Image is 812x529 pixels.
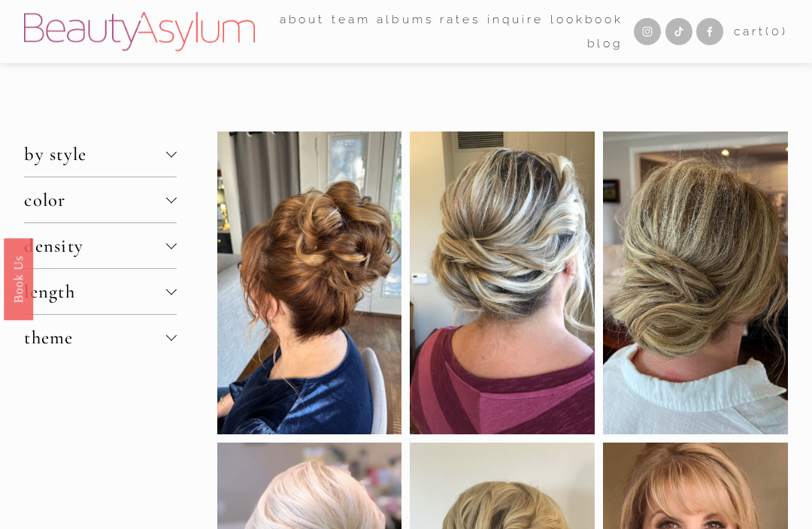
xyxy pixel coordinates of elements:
[332,8,371,32] a: folder dropdown
[24,269,177,314] button: length
[280,8,326,32] a: folder dropdown
[332,9,371,30] span: team
[487,8,544,32] a: Inquire
[4,238,33,320] a: Book Us
[24,280,166,303] span: length
[765,24,788,38] span: ( )
[24,189,166,211] span: color
[24,12,255,51] img: Beauty Asylum | Bridal Hair &amp; Makeup Charlotte &amp; Atlanta
[24,223,177,268] button: density
[771,24,782,38] span: 0
[734,21,788,42] a: 0 items in cart
[24,177,177,222] button: color
[665,18,692,45] a: TikTok
[550,8,623,32] a: Lookbook
[634,18,661,45] a: Instagram
[24,326,166,349] span: theme
[24,143,166,165] span: by style
[24,234,166,257] span: density
[377,8,434,32] a: albums
[696,18,723,45] a: Facebook
[24,131,177,177] button: by style
[24,315,177,360] button: theme
[440,8,480,32] a: Rates
[587,32,624,55] a: Blog
[280,9,326,30] span: about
